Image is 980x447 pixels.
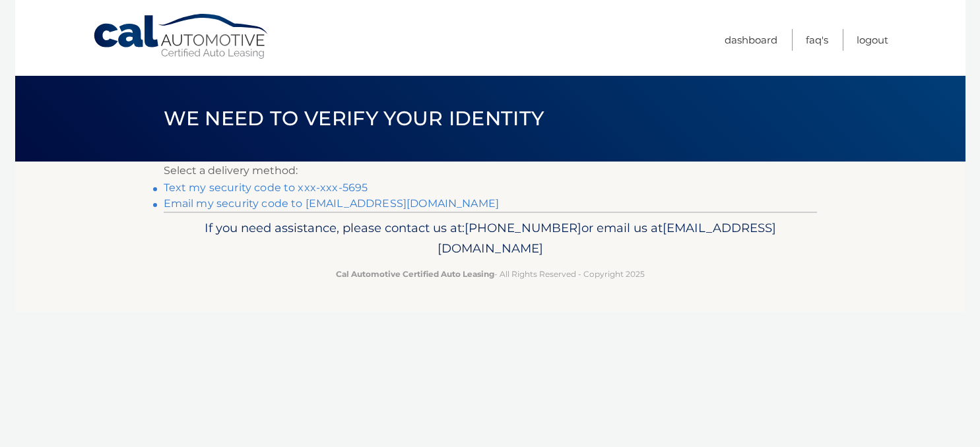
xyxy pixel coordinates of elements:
span: [PHONE_NUMBER] [465,220,581,235]
p: - All Rights Reserved - Copyright 2025 [172,267,808,281]
a: Cal Automotive [92,13,271,60]
a: FAQ's [806,29,828,51]
a: Text my security code to xxx-xxx-5695 [164,181,368,194]
a: Dashboard [725,29,777,51]
p: Select a delivery method: [164,162,817,180]
strong: Cal Automotive Certified Auto Leasing [336,269,494,279]
span: We need to verify your identity [164,106,544,131]
a: Logout [857,29,888,51]
p: If you need assistance, please contact us at: or email us at [172,218,808,260]
a: Email my security code to [EMAIL_ADDRESS][DOMAIN_NAME] [164,197,500,210]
